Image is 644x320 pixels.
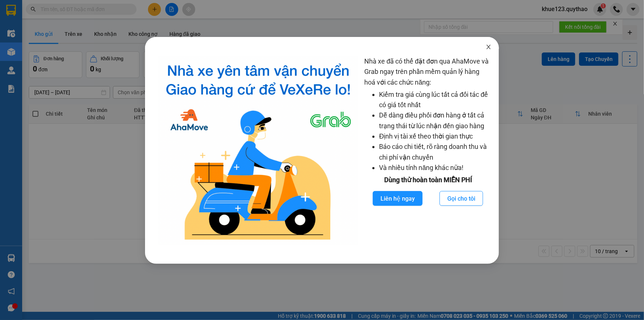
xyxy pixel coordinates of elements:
[379,163,492,173] li: Và nhiều tính năng khác nữa!
[364,175,492,185] div: Dùng thử hoàn toàn MIỄN PHÍ
[380,194,415,203] span: Liên hệ ngay
[486,44,492,50] span: close
[373,191,423,206] button: Liên hệ ngay
[478,37,499,58] button: Close
[440,191,483,206] button: Gọi cho tôi
[447,194,475,203] span: Gọi cho tôi
[364,56,492,245] div: Nhà xe đã có thể đặt đơn qua AhaMove và Grab ngay trên phần mềm quản lý hàng hoá với các chức năng:
[379,142,492,163] li: Báo cáo chi tiết, rõ ràng doanh thu và chi phí vận chuyển
[379,131,492,142] li: Định vị tài xế theo thời gian thực
[379,89,492,110] li: Kiểm tra giá cùng lúc tất cả đối tác để có giá tốt nhất
[379,110,492,131] li: Dễ dàng điều phối đơn hàng ở tất cả trạng thái từ lúc nhận đến giao hàng
[158,56,359,245] img: logo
